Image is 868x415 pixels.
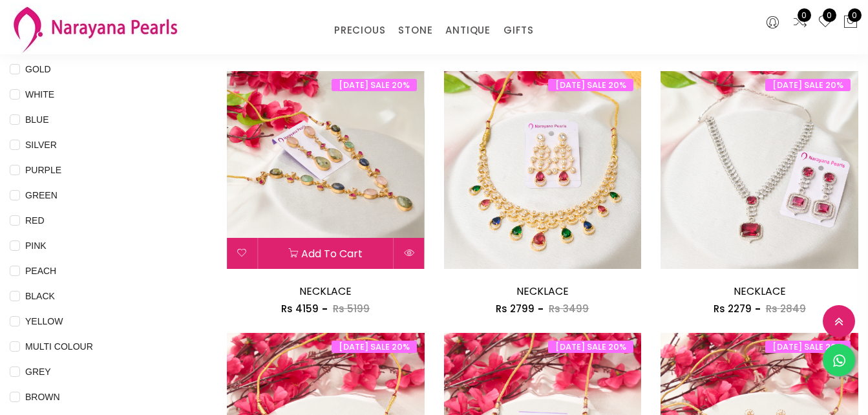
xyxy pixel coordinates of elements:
[20,289,60,303] span: BLACK
[548,341,633,353] span: [DATE] SALE 20%
[734,284,786,299] a: NECKLACE
[714,302,752,315] span: Rs 2279
[445,21,491,40] a: ANTIQUE
[20,188,63,202] span: GREEN
[503,21,534,40] a: GIFTS
[843,14,858,31] button: 0
[496,302,535,315] span: Rs 2799
[549,302,589,315] span: Rs 3499
[20,138,62,152] span: SILVER
[516,284,569,299] a: NECKLACE
[20,390,65,404] span: BROWN
[823,8,836,22] span: 0
[281,302,319,315] span: Rs 4159
[818,14,833,31] a: 0
[548,79,633,91] span: [DATE] SALE 20%
[765,341,851,353] span: [DATE] SALE 20%
[20,264,61,278] span: PEACH
[765,79,851,91] span: [DATE] SALE 20%
[20,314,68,328] span: YELLOW
[334,21,385,40] a: PRECIOUS
[332,79,417,91] span: [DATE] SALE 20%
[20,339,98,354] span: MULTI COLOUR
[20,239,52,253] span: PINK
[258,238,394,269] button: Add to cart
[398,21,432,40] a: STONE
[20,163,67,177] span: PURPLE
[20,112,54,127] span: BLUE
[394,238,425,269] button: Quick View
[227,238,257,269] button: Add to wishlist
[20,62,56,76] span: GOLD
[848,8,862,22] span: 0
[766,302,806,315] span: Rs 2849
[798,8,811,22] span: 0
[299,284,352,299] a: NECKLACE
[332,341,417,353] span: [DATE] SALE 20%
[20,365,56,379] span: GREY
[20,87,59,101] span: WHITE
[792,14,808,31] a: 0
[333,302,370,315] span: Rs 5199
[20,213,50,228] span: RED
